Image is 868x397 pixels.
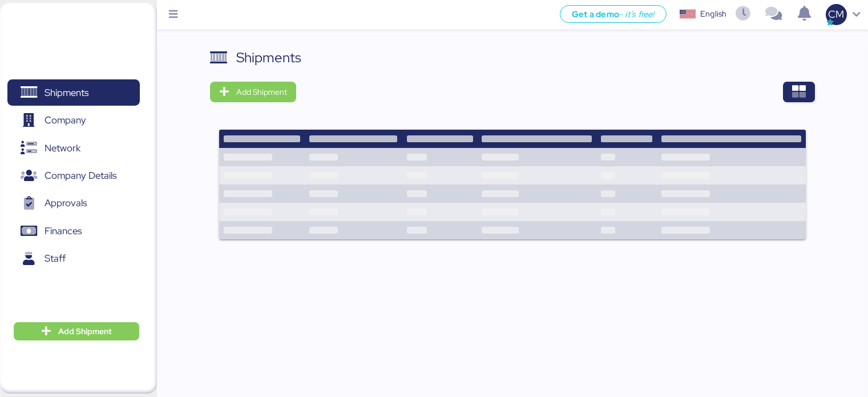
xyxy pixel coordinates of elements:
span: Network [45,140,80,157]
button: Menu [164,5,183,25]
a: Approvals [7,190,140,216]
button: Add Shipment [210,82,296,102]
span: Staff [45,250,66,267]
button: Add Shipment [14,322,139,340]
a: Shipments [7,79,140,106]
a: Company Details [7,163,140,189]
a: Company [7,107,140,134]
span: Shipments [45,85,88,101]
div: English [700,8,726,20]
a: Staff [7,246,140,272]
a: Network [7,135,140,161]
span: Add Shipment [236,85,287,99]
span: Finances [45,223,82,239]
div: Shipments [236,47,301,68]
span: CM [828,7,844,22]
span: Company [45,112,86,129]
span: Approvals [45,195,87,211]
span: Add Shipment [58,324,112,338]
span: Company Details [45,167,116,184]
a: Finances [7,218,140,244]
